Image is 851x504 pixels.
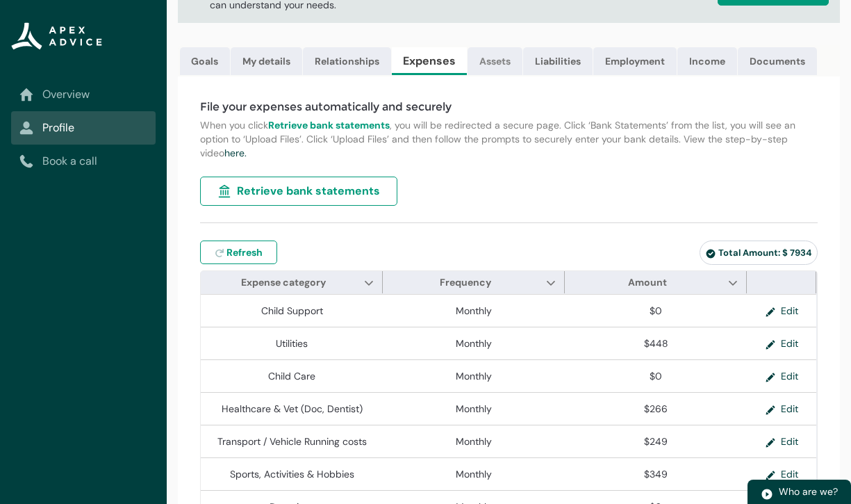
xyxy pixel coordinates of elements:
lightning-base-formatted-text: Monthly [456,435,492,448]
a: Relationships [303,47,391,75]
a: Profile [19,120,147,136]
a: My details [231,47,302,75]
button: Refresh [200,241,277,264]
a: Income [677,47,737,75]
a: Goals [180,47,230,75]
a: Documents [738,47,817,75]
a: Overview [19,86,147,103]
span: Total Amount: $ 7934 [706,247,811,259]
strong: Retrieve bank statements [268,119,390,131]
button: Edit [754,366,809,387]
a: Employment [593,47,677,75]
lightning-formatted-number: $249 [644,435,668,448]
button: Edit [754,398,809,419]
lightning-base-formatted-text: Child Support [261,304,323,317]
lightning-formatted-number: $448 [644,337,668,350]
button: Edit [754,464,809,485]
lightning-base-formatted-text: Monthly [456,403,492,415]
lightning-formatted-number: $266 [644,403,668,415]
a: here. [224,147,247,159]
a: Expenses [392,47,467,75]
a: Book a call [19,153,147,170]
lightning-base-formatted-text: Transport / Vehicle Running costs [217,435,367,448]
button: Edit [754,431,809,452]
lightning-badge: Total Amount [700,241,818,265]
a: Liabilities [523,47,593,75]
p: When you click , you will be redirected a secure page. Click ‘Bank Statements’ from the list, you... [200,118,818,160]
lightning-base-formatted-text: Monthly [456,468,492,480]
lightning-formatted-number: $349 [644,468,668,480]
img: play.svg [761,488,773,501]
lightning-base-formatted-text: Monthly [456,304,492,317]
button: Retrieve bank statements [200,177,397,206]
span: Refresh [226,245,263,259]
img: Apex Advice Group [11,22,102,50]
lightning-formatted-number: $0 [650,304,662,317]
lightning-formatted-number: $0 [650,370,662,382]
nav: Sub page [11,78,156,178]
span: Retrieve bank statements [237,183,380,200]
lightning-base-formatted-text: Sports, Activities & Hobbies [230,468,354,480]
span: Who are we? [779,485,838,498]
h4: File your expenses automatically and securely [200,99,818,115]
img: landmark.svg [217,184,231,198]
lightning-base-formatted-text: Monthly [456,370,492,382]
lightning-base-formatted-text: Child Care [268,370,315,382]
lightning-base-formatted-text: Utilities [276,337,308,350]
lightning-base-formatted-text: Monthly [456,337,492,350]
button: Edit [754,300,809,321]
lightning-base-formatted-text: Healthcare & Vet (Doc, Dentist) [222,403,363,415]
a: Assets [468,47,522,75]
button: Edit [754,333,809,354]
